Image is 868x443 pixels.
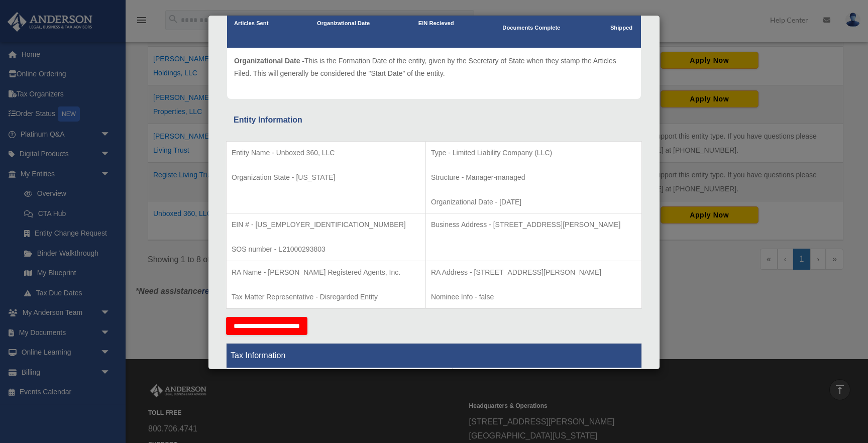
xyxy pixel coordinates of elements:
p: This is the Formation Date of the entity, given by the Secretary of State when they stamp the Art... [234,55,634,79]
p: Documents Complete [502,23,560,33]
p: RA Name - [PERSON_NAME] Registered Agents, Inc. [232,266,420,279]
th: Tax Information [227,344,642,368]
p: Organizational Date - [DATE] [431,196,636,208]
p: Organizational Date [317,19,370,29]
td: Tax Period Type - Calendar Year [227,368,453,442]
p: EIN # - [US_EMPLOYER_IDENTIFICATION_NUMBER] [232,218,420,231]
p: Organization State - [US_STATE] [232,171,420,184]
p: Tax Matter Representative - Disregarded Entity [232,291,420,303]
p: Structure - Manager-managed [431,171,636,184]
p: Shipped [609,23,634,33]
p: SOS number - L21000293803 [232,243,420,256]
p: Business Address - [STREET_ADDRESS][PERSON_NAME] [431,218,636,231]
p: EIN Recieved [418,19,454,29]
span: Organizational Date - [234,57,304,65]
p: Nominee Info - false [431,291,636,303]
p: Articles Sent [234,19,268,29]
p: RA Address - [STREET_ADDRESS][PERSON_NAME] [431,266,636,279]
div: Entity Information [234,113,634,127]
p: Entity Name - Unboxed 360, LLC [232,147,420,159]
p: Type - Limited Liability Company (LLC) [431,147,636,159]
